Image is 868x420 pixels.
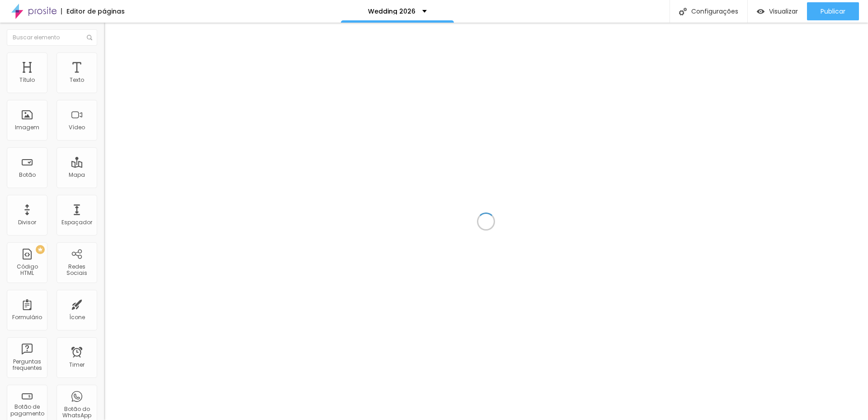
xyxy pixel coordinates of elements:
div: Formulário [12,314,42,321]
div: Espaçador [61,219,92,226]
button: Publicar [807,2,859,20]
div: Timer [69,362,85,368]
div: Editor de páginas [61,8,125,14]
div: Botão do WhatsApp [59,406,94,419]
div: Texto [70,77,84,83]
div: Divisor [18,219,36,226]
div: Ícone [69,314,85,321]
div: Mapa [69,172,85,178]
input: Buscar elemento [7,29,97,46]
div: Código HTML [9,264,45,277]
div: Perguntas frequentes [9,359,45,372]
div: Botão de pagamento [9,404,45,417]
img: Icone [87,35,92,40]
img: Icone [679,8,687,15]
button: Visualizar [748,2,807,20]
div: Botão [19,172,36,178]
div: Imagem [15,124,39,131]
div: Título [19,77,35,83]
div: Redes Sociais [59,264,94,277]
div: Vídeo [69,124,85,131]
span: Visualizar [769,8,798,15]
img: view-1.svg [757,8,764,15]
span: Publicar [821,8,845,15]
p: Wedding 2026 [368,8,415,14]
